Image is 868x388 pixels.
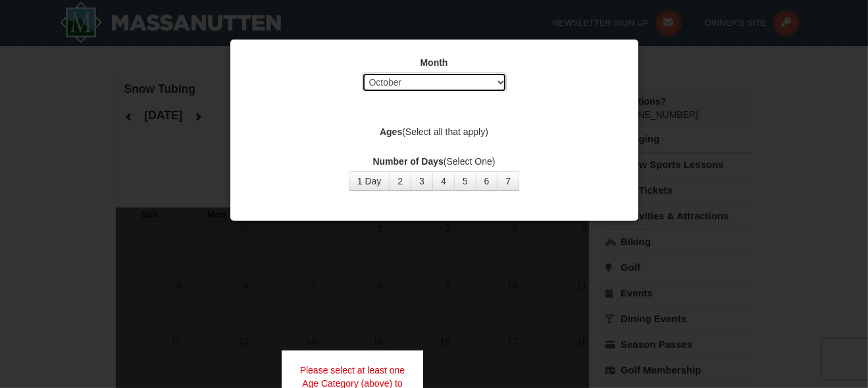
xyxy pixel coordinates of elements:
strong: Ages [380,126,402,137]
label: (Select all that apply) [247,125,622,138]
button: 2 [389,171,411,191]
label: (Select One) [247,155,622,168]
button: 6 [476,171,498,191]
button: 3 [411,171,433,191]
button: 1 Day [349,171,390,191]
button: 7 [497,171,519,191]
strong: Month [421,57,448,68]
strong: Number of Days [373,156,444,167]
button: 4 [432,171,455,191]
button: 5 [454,171,476,191]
